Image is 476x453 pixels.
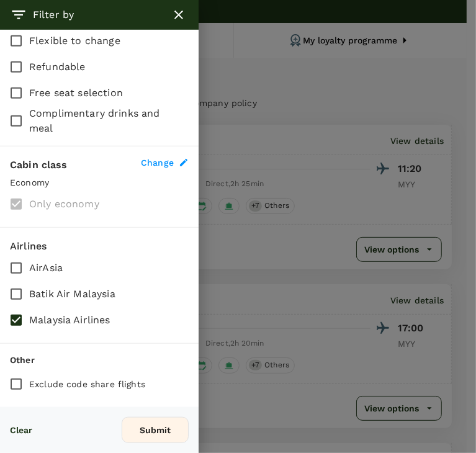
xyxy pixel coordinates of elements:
button: Submit [122,417,189,443]
span: Complimentary drinks and meal [29,106,179,136]
strong: Cabin class [10,159,68,171]
span: Malaysia Airlines [29,313,110,328]
p: Exclude code share flights [29,378,145,390]
span: Refundable [29,60,86,74]
p: Economy [10,176,189,189]
span: Change [141,156,174,169]
h6: Filter by [33,6,74,24]
button: Clear [10,425,32,435]
span: Only economy [29,197,99,212]
span: Batik Air Malaysia [29,287,115,302]
p: Other [10,354,35,366]
div: Airlines [10,238,189,255]
span: Flexible to change [29,34,120,48]
span: Free seat selection [29,86,123,101]
span: AirAsia [29,261,63,276]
